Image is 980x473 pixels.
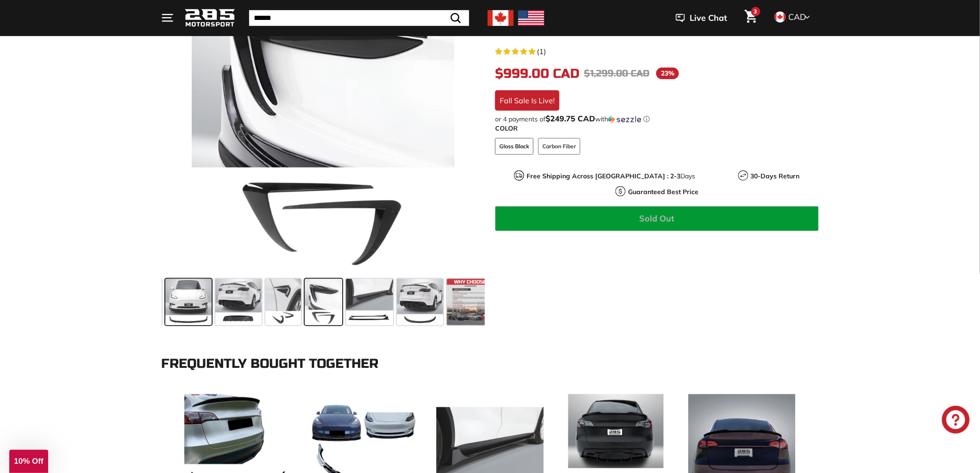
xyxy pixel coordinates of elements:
[546,114,595,123] span: $249.75 CAD
[184,7,235,29] img: Logo_285_Motorsport_areodynamics_components
[249,10,469,26] input: Search
[495,124,819,133] label: COLOR
[495,114,819,124] div: or 4 payments of with
[584,68,649,79] span: $1,299.00 CAD
[690,12,727,24] span: Live Chat
[527,172,680,180] strong: Free Shipping Across [GEOGRAPHIC_DATA] : 2-3
[527,171,695,181] p: Days
[608,115,641,124] img: Sezzle
[789,12,806,22] span: CAD
[14,457,43,466] span: 10% Off
[495,114,819,124] div: or 4 payments of$249.75 CADwithSezzle Click to learn more about Sezzle
[656,68,679,79] span: 23%
[495,9,819,38] h1: 6-Piece Body Kit - [DATE]-[DATE] Tesla Model Y 1st Gen
[161,357,819,371] div: Frequently Bought Together
[640,213,675,224] span: Sold Out
[495,90,559,111] div: Fall Sale Is Live!
[9,450,48,473] div: 10% Off
[739,2,763,34] a: Cart
[664,6,739,30] button: Live Chat
[495,206,819,231] button: Sold Out
[939,406,973,436] inbox-online-store-chat: Shopify online store chat
[495,45,819,57] a: 5.0 rating (1 votes)
[751,172,800,180] strong: 30-Days Return
[495,66,579,82] span: $999.00 CAD
[537,46,546,57] span: (1)
[754,8,757,15] span: 3
[628,188,698,196] strong: Guaranteed Best Price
